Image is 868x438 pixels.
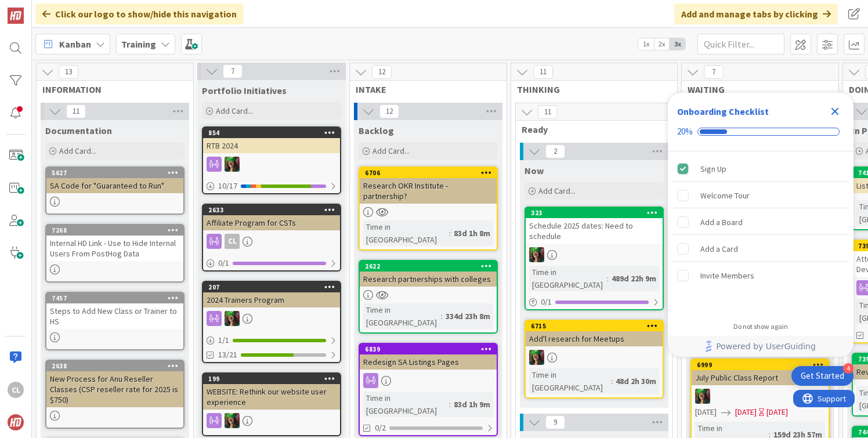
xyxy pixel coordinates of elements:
span: 0 / 1 [218,257,229,269]
span: WAITING [688,84,824,95]
div: Add and manage tabs by clicking [674,3,838,24]
div: 7268Internal HD Link - Use to Hide Internal Users From PostHog Data [46,225,183,261]
a: 2622Research partnerships with collegesTime in [GEOGRAPHIC_DATA]:334d 23h 8m [359,260,498,334]
div: 7268 [52,226,183,234]
span: 12 [372,65,392,79]
span: Add Card... [372,146,410,156]
span: 13 [59,65,78,79]
div: SL [692,389,829,404]
div: 0/1 [203,256,340,270]
div: [DATE] [766,406,788,418]
span: 0 / 1 [541,296,552,308]
span: [DATE] [735,406,757,418]
a: 5627SA Code for "Guaranteed to Run" [45,166,185,215]
div: Invite Members is incomplete. [672,263,849,288]
div: CL [8,382,24,398]
div: Add a Card is incomplete. [672,236,849,262]
span: 7 [704,65,724,79]
a: 7268Internal HD Link - Use to Hide Internal Users From PostHog Data [45,224,185,283]
div: Checklist progress: 20% [677,126,844,137]
div: 7457Steps to Add New Class or Trainer to HS [46,293,183,329]
div: SL [203,413,340,428]
div: Research partnerships with colleges [360,272,497,287]
div: 83d 1h 8m [451,227,493,240]
div: 854 [208,129,340,137]
div: 2633Affiliate Program for CSTs [203,205,340,230]
span: Add Card... [538,186,576,196]
div: Internal HD Link - Use to Hide Internal Users From PostHog Data [46,236,183,261]
a: 323Schedule 2025 dates: Need to scheduleSLTime in [GEOGRAPHIC_DATA]:489d 22h 9m0/1 [525,207,664,310]
div: Open Get Started checklist, remaining modules: 4 [791,366,853,386]
img: Visit kanbanzone.com [8,8,24,24]
span: Kanban [59,37,91,51]
span: Documentation [45,125,112,136]
img: SL [529,350,544,365]
div: 10/17 [203,179,340,193]
a: 6715Add'l research for MeetupsSLTime in [GEOGRAPHIC_DATA]:48d 2h 30m [525,320,664,399]
span: 10 / 17 [218,180,237,192]
span: 3x [670,38,685,50]
div: Close Checklist [826,102,844,121]
div: 323Schedule 2025 dates: Need to schedule [526,208,663,244]
div: 199 [203,374,340,384]
div: 323 [526,208,663,218]
div: 5627 [46,168,183,178]
a: 854RTB 2024SL10/17 [202,126,341,194]
div: 48d 2h 30m [613,375,659,388]
div: SL [526,350,663,365]
span: Ready [522,124,658,135]
div: Add a Card [700,242,738,256]
div: 334d 23h 8m [443,310,493,323]
div: 6706Research OKR Institute - partnership? [360,168,497,204]
span: Add Card... [59,146,96,156]
div: CL [225,234,240,249]
div: 6715 [531,322,663,330]
div: 2638New Process for Anu Reseller Classes (CSP reseller rate for 2025 is $750) [46,361,183,407]
span: 1 / 1 [218,334,229,346]
span: 9 [545,415,565,429]
div: 6999 [692,360,829,370]
span: 13/21 [218,349,237,361]
div: 6999July Public Class Report [692,360,829,385]
div: 2072024 Trainers Program [203,282,340,307]
span: INTAKE [356,84,492,95]
span: : [449,398,451,411]
span: 7 [223,64,243,78]
div: 6839 [360,344,497,354]
span: 0/2 [375,422,386,434]
div: Time in [GEOGRAPHIC_DATA] [363,392,449,417]
div: SL [526,247,663,262]
div: Affiliate Program for CSTs [203,215,340,230]
div: 6715Add'l research for Meetups [526,321,663,346]
a: 199WEBSITE: Rethink our website user experienceSL [202,372,341,436]
div: New Process for Anu Reseller Classes (CSP reseller rate for 2025 is $750) [46,371,183,407]
a: 2072024 Trainers ProgramSL1/113/21 [202,281,341,363]
span: Powered by UserGuiding [716,339,816,353]
div: 6706 [360,168,497,178]
div: 4 [843,363,853,374]
a: 6706Research OKR Institute - partnership?Time in [GEOGRAPHIC_DATA]:83d 1h 8m [359,166,498,251]
div: Time in [GEOGRAPHIC_DATA] [363,303,441,329]
div: Schedule 2025 dates: Need to schedule [526,218,663,244]
div: Invite Members [700,269,754,283]
div: 2633 [203,205,340,215]
div: 83d 1h 9m [451,398,493,411]
div: 2638 [46,361,183,371]
div: Do not show again [733,322,788,331]
span: 2x [654,38,670,50]
div: 199WEBSITE: Rethink our website user experience [203,374,340,410]
div: 2622 [360,261,497,272]
div: 854 [203,128,340,138]
div: CL [203,234,340,249]
a: 2638New Process for Anu Reseller Classes (CSP reseller rate for 2025 is $750) [45,360,185,429]
input: Quick Filter... [697,34,784,55]
div: 0/1 [526,295,663,309]
div: Welcome Tour is incomplete. [672,183,849,208]
div: 5627 [52,169,183,177]
div: 5627SA Code for "Guaranteed to Run" [46,168,183,193]
div: Footer [668,336,853,357]
div: Checklist items [668,151,853,314]
span: 11 [66,104,86,118]
div: Onboarding Checklist [677,104,769,118]
span: 12 [379,104,399,118]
